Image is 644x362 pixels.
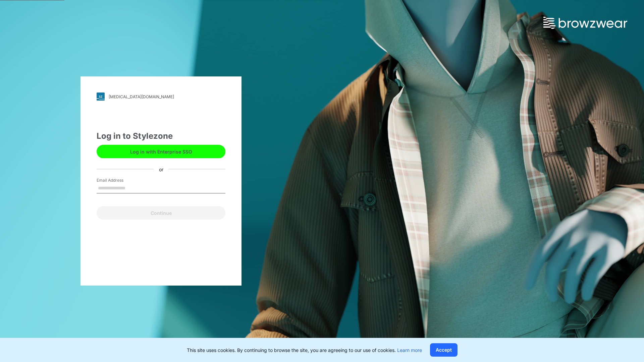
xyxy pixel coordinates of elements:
[97,130,225,142] div: Log in to Stylezone
[97,145,225,158] button: Log in with Enterprise SSO
[154,166,169,173] div: or
[430,343,458,357] button: Accept
[543,17,627,29] img: browzwear-logo.73288ffb.svg
[109,94,174,99] div: [MEDICAL_DATA][DOMAIN_NAME]
[97,93,225,101] a: [MEDICAL_DATA][DOMAIN_NAME]
[97,93,105,101] img: svg+xml;base64,PHN2ZyB3aWR0aD0iMjgiIGhlaWdodD0iMjgiIHZpZXdCb3g9IjAgMCAyOCAyOCIgZmlsbD0ibm9uZSIgeG...
[187,347,422,354] p: This site uses cookies. By continuing to browse the site, you are agreeing to our use of cookies.
[97,177,144,183] label: Email Address
[397,347,422,353] a: Learn more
